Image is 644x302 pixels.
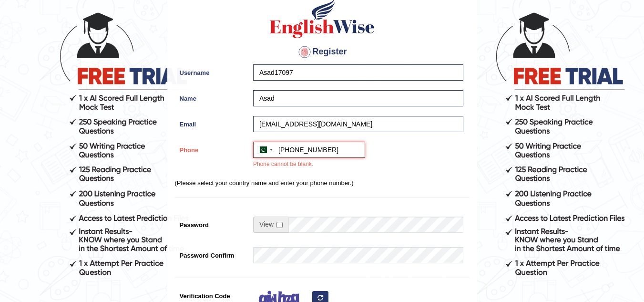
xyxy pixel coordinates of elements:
label: Password Confirm [175,247,249,260]
label: Verification Code [175,288,249,301]
div: Pakistan (‫پاکستان‬‎): +92 [254,142,276,157]
input: +92 301 2345678 [253,142,365,158]
input: Show/Hide Password [276,222,283,228]
h4: Register [175,44,470,60]
label: Email [175,116,249,129]
label: Phone [175,142,249,155]
label: Name [175,90,249,103]
label: Username [175,64,249,77]
p: (Please select your country name and enter your phone number.) [175,178,470,187]
label: Password [175,217,249,229]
